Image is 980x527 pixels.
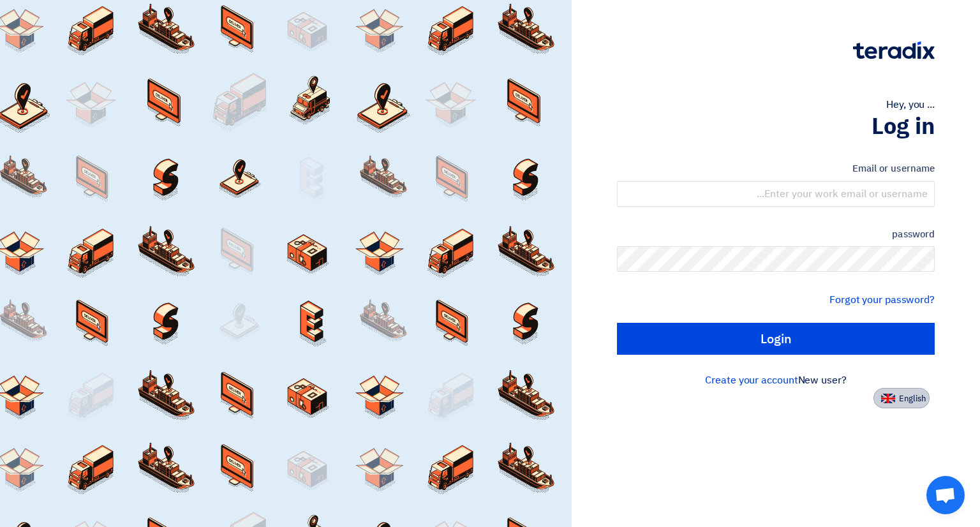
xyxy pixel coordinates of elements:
a: Forgot your password? [829,292,935,308]
input: Login [617,323,935,355]
input: Enter your work email or username... [617,181,935,207]
font: English [899,392,926,405]
a: Create your account [705,373,798,388]
font: Hey, you ... [886,97,935,112]
img: Teradix logo [853,41,935,59]
div: Open chat [926,476,965,514]
font: Log in [872,109,935,144]
font: password [892,227,935,241]
button: English [873,388,930,408]
img: en-US.png [881,394,895,403]
font: New user? [798,373,847,388]
font: Email or username [852,161,935,175]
